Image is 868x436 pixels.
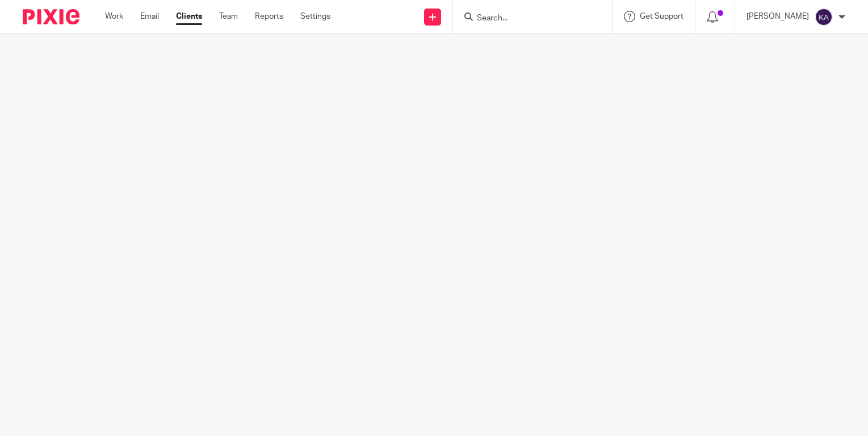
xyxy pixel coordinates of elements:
a: Team [219,11,238,22]
span: Get Support [640,12,684,20]
img: Pixie [23,9,79,24]
p: [PERSON_NAME] [747,11,809,22]
img: svg%3E [815,8,833,26]
a: Email [140,11,159,22]
a: Settings [300,11,330,22]
input: Search [476,14,578,24]
a: Work [105,11,123,22]
a: Reports [255,11,283,22]
a: Clients [176,11,202,22]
